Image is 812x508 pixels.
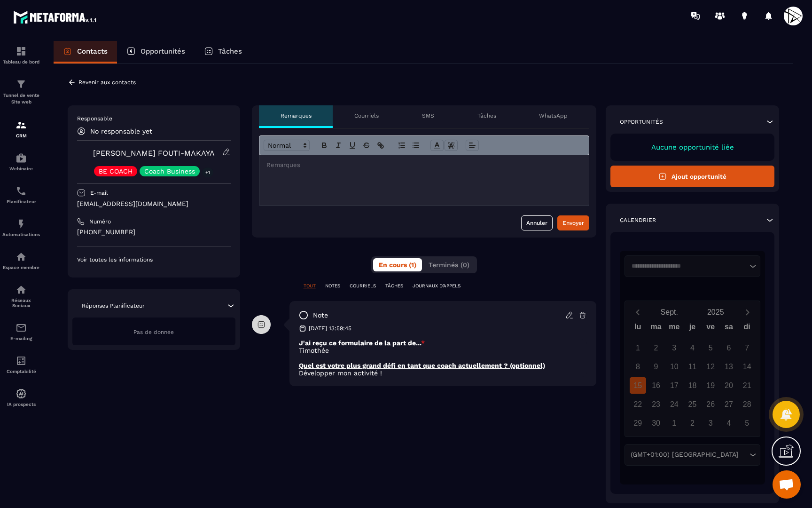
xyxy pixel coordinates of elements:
p: Contacts [77,47,108,56]
p: Aucune opportunité liée [620,143,765,151]
a: Tâches [195,41,251,63]
p: [DATE] 13:59:45 [309,325,351,332]
p: No responsable yet [90,127,152,135]
p: note [313,311,328,320]
p: SMS [422,112,434,119]
a: schedulerschedulerPlanificateur [2,178,40,211]
p: Numéro [89,218,111,225]
a: formationformationTunnel de vente Site web [2,71,40,112]
div: Envoyer [562,218,584,228]
p: E-mailing [2,336,40,341]
span: En cours (1) [379,261,416,269]
p: Automatisations [2,232,40,237]
p: Voir toutes les informations [77,256,231,263]
p: IA prospects [2,402,40,407]
button: Ajout opportunité [610,166,774,187]
p: Tunnel de vente Site web [2,92,40,105]
p: Réponses Planificateur [82,302,145,310]
a: social-networksocial-networkRéseaux Sociaux [2,277,40,315]
u: Quel est votre plus grand défi en tant que coach actuellement ? (optionnel) [299,362,545,369]
img: accountant [16,355,27,366]
p: JOURNAUX D'APPELS [413,283,461,289]
button: Terminés (0) [423,258,475,271]
a: automationsautomationsEspace membre [2,244,40,277]
a: automationsautomationsWebinaire [2,145,40,178]
p: Timothée [299,347,587,354]
button: Envoyer [557,215,589,230]
img: automations [16,388,27,399]
a: automationsautomationsAutomatisations [2,211,40,244]
p: Responsable [77,115,231,122]
img: automations [16,152,27,164]
p: TOUT [304,283,316,289]
p: TÂCHES [385,283,403,289]
p: Tableau de bord [2,59,40,64]
p: +1 [202,167,213,177]
p: Courriels [354,112,379,119]
button: Annuler [521,215,553,230]
p: [PHONE_NUMBER] [77,228,231,237]
a: formationformationTableau de bord [2,39,40,71]
p: Opportunités [141,47,185,56]
img: scheduler [16,185,27,197]
img: social-network [16,284,27,295]
img: automations [16,218,27,230]
p: Développer mon activité ! [299,369,587,377]
p: Webinaire [2,166,40,171]
div: Ouvrir le chat [773,470,801,499]
p: BE COACH [99,168,133,175]
p: Tâches [218,47,242,56]
a: [PERSON_NAME] FOUTI-MAKAYA [93,149,215,158]
p: Remarques [281,112,312,119]
p: [EMAIL_ADDRESS][DOMAIN_NAME] [77,199,231,208]
p: Opportunités [620,118,663,126]
a: Contacts [54,41,117,63]
p: Calendrier [620,216,656,224]
p: WhatsApp [539,112,568,119]
img: logo [13,8,98,25]
u: J'ai reçu ce formulaire de la part de... [299,339,421,347]
span: Pas de donnée [133,329,174,335]
p: Espace membre [2,265,40,270]
button: En cours (1) [373,258,422,271]
img: email [16,322,27,333]
img: automations [16,251,27,262]
p: Comptabilité [2,369,40,374]
a: Opportunités [117,41,195,63]
p: Revenir aux contacts [78,79,136,86]
p: E-mail [90,189,108,197]
img: formation [16,119,27,131]
p: COURRIELS [350,283,376,289]
img: formation [16,46,27,57]
p: NOTES [325,283,340,289]
p: Tâches [477,112,496,119]
p: CRM [2,133,40,138]
a: emailemailE-mailing [2,315,40,348]
p: Planificateur [2,199,40,204]
p: Réseaux Sociaux [2,298,40,308]
img: formation [16,79,27,90]
p: Coach Business [144,168,195,175]
span: Terminés (0) [429,261,469,269]
a: accountantaccountantComptabilité [2,348,40,381]
a: formationformationCRM [2,112,40,145]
